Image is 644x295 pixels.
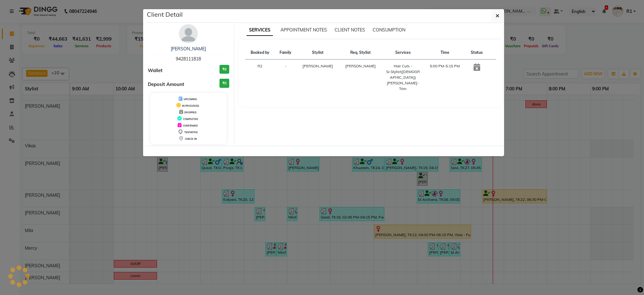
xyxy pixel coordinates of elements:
[184,131,198,134] span: TENTATIVE
[424,46,466,60] th: Time
[386,63,420,80] div: Hair Cuts -Sr.Stylist([DEMOGRAPHIC_DATA])
[245,60,275,96] td: R2
[275,46,297,60] th: Family
[303,64,333,68] span: [PERSON_NAME]
[219,79,229,88] h3: ₹0
[147,10,183,19] h5: Client Detail
[245,46,275,60] th: Booked by
[386,80,420,92] div: [PERSON_NAME]- Trim
[345,64,376,68] span: [PERSON_NAME]
[297,46,339,60] th: Stylist
[184,111,197,114] span: DROPPED
[382,46,424,60] th: Services
[148,81,184,88] span: Deposit Amount
[182,104,199,107] span: IN PROGRESS
[466,46,488,60] th: Status
[185,137,197,140] span: CHECK-IN
[184,98,197,101] span: UPCOMING
[247,25,273,36] span: SERVICES
[219,65,229,74] h3: ₹0
[275,60,297,96] td: -
[339,46,382,60] th: Req. Stylist
[179,24,198,43] img: avatar
[148,67,163,74] span: Wallet
[183,117,198,121] span: COMPLETED
[373,27,405,33] span: CONSUMPTION
[171,46,206,52] a: [PERSON_NAME]
[424,60,466,96] td: 5:00 PM-5:15 PM
[335,27,365,33] span: CLIENT NOTES
[183,124,198,127] span: CONFIRMED
[176,56,201,62] span: 9428111818
[280,27,327,33] span: APPOINTMENT NOTES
